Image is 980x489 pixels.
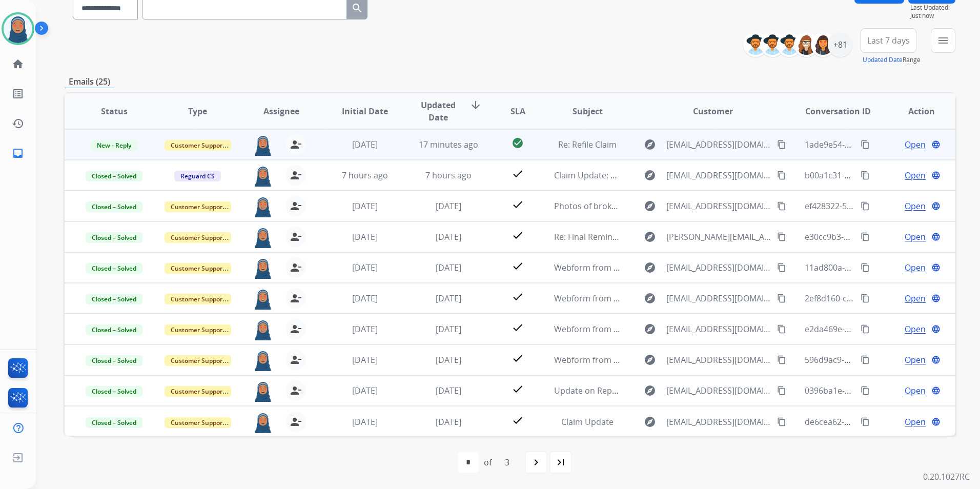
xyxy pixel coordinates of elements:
[931,355,941,364] mat-icon: language
[905,138,926,151] span: Open
[253,196,273,217] img: agent-avatar
[931,263,941,272] mat-icon: language
[12,58,24,70] mat-icon: home
[905,200,926,212] span: Open
[253,134,273,156] img: agent-avatar
[352,200,378,212] span: [DATE]
[86,294,142,304] span: Closed – Solved
[931,232,941,241] mat-icon: language
[290,200,302,212] mat-icon: person_remove
[905,323,926,335] span: Open
[644,384,656,397] mat-icon: explore
[86,386,142,397] span: Closed – Solved
[861,324,870,334] mat-icon: content_copy
[573,105,603,117] span: Subject
[512,168,524,180] mat-icon: check
[165,417,231,428] span: Customer Support
[861,201,870,211] mat-icon: content_copy
[863,55,921,64] span: Range
[469,99,482,111] mat-icon: arrow_downward
[861,140,870,149] mat-icon: content_copy
[554,385,626,396] span: Update on Repairs
[352,416,378,427] span: [DATE]
[101,105,128,117] span: Status
[644,323,656,335] mat-icon: explore
[290,231,302,243] mat-icon: person_remove
[555,456,567,468] mat-icon: last_page
[644,138,656,151] mat-icon: explore
[65,75,114,88] p: Emails (25)
[554,170,704,181] span: Claim Update: Parts ordered for repair
[777,263,786,272] mat-icon: content_copy
[931,171,941,180] mat-icon: language
[436,323,461,335] span: [DATE]
[436,262,461,273] span: [DATE]
[86,232,142,243] span: Closed – Solved
[12,147,24,159] mat-icon: inbox
[253,412,273,433] img: agent-avatar
[910,12,955,20] span: Just now
[165,232,231,243] span: Customer Support
[905,169,926,181] span: Open
[777,355,786,364] mat-icon: content_copy
[86,417,142,428] span: Closed – Solved
[777,232,786,241] mat-icon: content_copy
[777,386,786,395] mat-icon: content_copy
[666,200,771,212] span: [EMAIL_ADDRESS][DOMAIN_NAME]
[165,263,231,274] span: Customer Support
[861,355,870,364] mat-icon: content_copy
[554,293,786,304] span: Webform from [EMAIL_ADDRESS][DOMAIN_NAME] on [DATE]
[666,323,771,335] span: [EMAIL_ADDRESS][DOMAIN_NAME]
[777,417,786,426] mat-icon: content_copy
[777,324,786,334] mat-icon: content_copy
[436,293,461,304] span: [DATE]
[436,200,461,212] span: [DATE]
[253,380,273,402] img: agent-avatar
[805,170,965,181] span: b00a1c31-bb2d-42b7-93cd-27387967d6a5
[644,261,656,274] mat-icon: explore
[554,200,647,212] span: Photos of broken trucks
[290,169,302,181] mat-icon: person_remove
[425,170,472,181] span: 7 hours ago
[512,198,524,211] mat-icon: check
[530,456,542,468] mat-icon: navigate_next
[512,383,524,395] mat-icon: check
[805,200,956,212] span: ef428322-5723-4126-b0fc-563f588226e2
[644,292,656,304] mat-icon: explore
[931,417,941,426] mat-icon: language
[931,140,941,149] mat-icon: language
[666,384,771,397] span: [EMAIL_ADDRESS][DOMAIN_NAME]
[351,2,363,14] mat-icon: search
[342,170,388,181] span: 7 hours ago
[436,231,461,242] span: [DATE]
[512,260,524,272] mat-icon: check
[644,354,656,366] mat-icon: explore
[512,321,524,334] mat-icon: check
[931,201,941,211] mat-icon: language
[777,294,786,303] mat-icon: content_copy
[777,171,786,180] mat-icon: content_copy
[905,354,926,366] span: Open
[666,231,771,243] span: [PERSON_NAME][EMAIL_ADDRESS][PERSON_NAME][DOMAIN_NAME]
[352,293,378,304] span: [DATE]
[290,292,302,304] mat-icon: person_remove
[861,171,870,180] mat-icon: content_copy
[805,354,963,365] span: 596d9ac9-822e-4a2c-9d66-84d101603c9d
[558,139,617,150] span: Re: Refile Claim
[644,416,656,428] mat-icon: explore
[174,171,221,181] span: Reguard CS
[165,386,231,397] span: Customer Support
[867,38,910,43] span: Last 7 days
[805,323,963,335] span: e2da469e-9c2e-43ba-a400-e2a21ac45214
[352,323,378,335] span: [DATE]
[828,32,852,57] div: +81
[861,294,870,303] mat-icon: content_copy
[561,416,614,427] span: Claim Update
[352,139,378,150] span: [DATE]
[666,416,771,428] span: [EMAIL_ADDRESS][DOMAIN_NAME]
[554,231,818,242] span: Re: Final Reminder! Send in your product to proceed with your claim
[352,385,378,396] span: [DATE]
[12,88,24,100] mat-icon: list_alt
[937,34,949,47] mat-icon: menu
[805,416,958,427] span: de6cea62-df88-4049-8db5-cc9f0de5d4fe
